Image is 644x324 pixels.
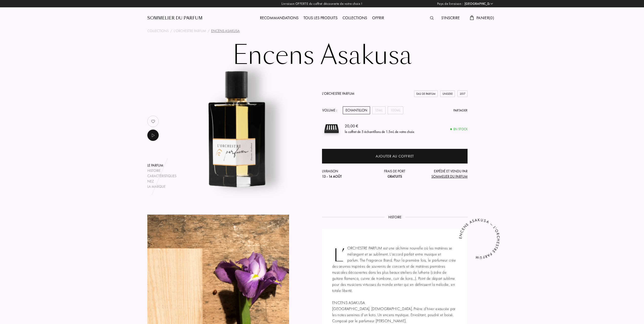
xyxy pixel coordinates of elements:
[388,106,403,114] div: 100mL
[440,90,455,97] div: Unisexe
[388,174,402,179] span: Gratuits
[345,123,414,129] div: 20,00 €
[490,2,494,6] img: arrow_w.png
[340,15,370,20] a: Collections
[322,91,354,96] a: L'Orchestre Parfum
[439,15,462,20] a: S'inscrire
[457,90,468,97] div: 2017
[301,15,340,20] a: Tous les produits
[147,163,176,168] div: Le parfum
[470,15,474,20] img: cart.svg
[301,15,340,21] div: Tous les produits
[147,168,176,173] div: Histoire
[322,169,371,179] div: Livraison
[172,64,297,189] img: Encens Asakusa L'Orchestre Parfum
[343,106,370,114] div: Echantillon
[345,129,414,134] div: le coffret de 5 échantillons de 1.5mL de votre choix
[147,28,169,34] a: Collections
[195,41,449,69] h1: Encens Asakusa
[322,106,340,114] div: Volume :
[430,16,434,20] img: search_icn.svg
[370,15,387,21] div: Offrir
[211,28,240,34] div: Encens Asakusa
[208,28,210,34] div: /
[322,119,341,138] img: sample box
[147,15,203,21] a: Sommelier du Parfum
[257,15,301,21] div: Recommandations
[431,174,468,179] span: Sommelier du Parfum
[147,179,176,184] div: Nez
[257,15,301,20] a: Recommandations
[372,106,386,114] div: 15mL
[476,15,494,20] span: Panier ( 0 )
[376,153,414,159] div: Ajouter au coffret
[370,15,387,20] a: Offrir
[150,132,156,138] img: music_play.png
[147,173,176,179] div: Caractéristiques
[170,28,172,34] div: /
[322,174,342,179] span: 13 - 14 août
[437,1,463,6] span: Pays de livraison :
[450,127,468,132] div: En stock
[414,90,438,97] div: Eau de Parfum
[340,15,370,21] div: Collections
[439,15,462,21] div: S'inscrire
[174,28,206,34] a: L'Orchestre Parfum
[371,169,419,179] div: Frais de port
[148,116,158,126] img: no_like_p.png
[419,169,468,179] div: Expédié et vendu par
[147,184,176,189] div: La marque
[453,108,468,113] div: Partager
